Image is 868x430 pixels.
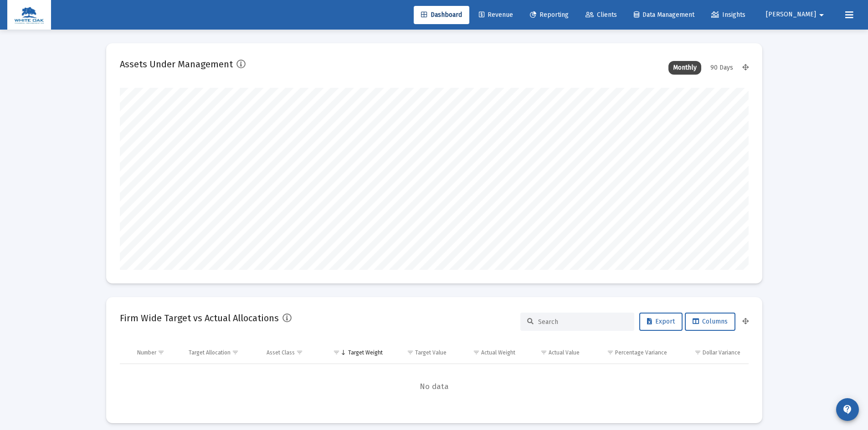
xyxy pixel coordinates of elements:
span: Show filter options for column 'Target Allocation' [232,349,239,356]
td: Column Percentage Variance [586,342,673,364]
span: Show filter options for column 'Asset Class' [296,349,303,356]
span: [PERSON_NAME] [766,11,816,19]
h2: Assets Under Management [120,57,233,71]
a: Clients [578,6,624,24]
span: Show filter options for column 'Target Value' [407,349,414,356]
a: Reporting [523,6,576,24]
input: Search [538,318,627,326]
div: Number [137,349,156,356]
div: Actual Weight [481,349,515,356]
div: Asset Class [267,349,295,356]
h2: Firm Wide Target vs Actual Allocations [120,311,279,325]
span: Show filter options for column 'Target Weight' [333,349,340,356]
a: Revenue [472,6,520,24]
a: Dashboard [414,6,469,24]
td: Column Number [131,342,183,364]
span: No data [120,382,749,392]
span: Export [647,318,675,325]
span: Dashboard [421,11,462,19]
span: Show filter options for column 'Number' [158,349,164,356]
td: Column Target Allocation [182,342,260,364]
div: Data grid [120,342,749,410]
span: Columns [693,318,728,325]
div: Target Weight [348,349,383,356]
span: Show filter options for column 'Percentage Variance' [607,349,614,356]
span: Revenue [479,11,513,19]
span: Data Management [634,11,694,19]
td: Column Target Value [389,342,453,364]
span: Show filter options for column 'Actual Weight' [473,349,480,356]
td: Column Asset Class [260,342,321,364]
span: Show filter options for column 'Dollar Variance' [694,349,701,356]
mat-icon: arrow_drop_down [816,6,827,24]
div: Monthly [668,61,701,75]
td: Column Target Weight [321,342,389,364]
a: Data Management [627,6,702,24]
button: [PERSON_NAME] [755,5,838,24]
div: Dollar Variance [703,349,740,356]
div: Target Allocation [189,349,231,356]
td: Column Actual Value [522,342,586,364]
button: Columns [685,313,735,331]
td: Column Dollar Variance [673,342,748,364]
div: Percentage Variance [615,349,667,356]
div: Actual Value [549,349,580,356]
button: Export [639,313,683,331]
span: Clients [586,11,617,19]
span: Insights [711,11,745,19]
div: Target Value [415,349,447,356]
span: Show filter options for column 'Actual Value' [540,349,547,356]
img: Dashboard [14,6,44,24]
div: 90 Days [706,61,738,75]
td: Column Actual Weight [453,342,521,364]
a: Insights [704,6,753,24]
span: Reporting [530,11,569,19]
mat-icon: contact_support [842,404,853,415]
